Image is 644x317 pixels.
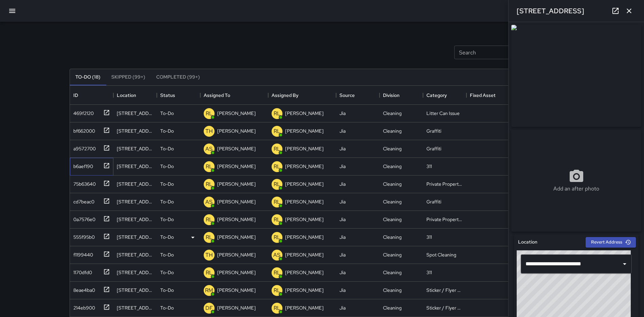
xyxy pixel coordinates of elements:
[383,181,402,187] div: Cleaning
[383,251,402,258] div: Cleaning
[285,181,324,187] p: [PERSON_NAME]
[160,198,174,205] p: To-Do
[339,287,346,294] div: Jia
[423,86,466,105] div: Category
[117,181,153,187] div: 1001 North Capitol Street Northeast
[205,286,213,295] p: RM
[336,86,380,105] div: Source
[339,304,346,311] div: Jia
[71,231,95,240] div: 555f95b0
[470,86,496,105] div: Fixed Asset
[274,269,280,277] p: RL
[217,110,256,117] p: [PERSON_NAME]
[117,287,153,294] div: 200 Florida Avenue Northeast
[380,86,423,105] div: Division
[160,128,174,134] p: To-Do
[383,304,402,311] div: Cleaning
[217,269,256,276] p: [PERSON_NAME]
[71,266,92,276] div: 1170dfd0
[117,216,153,223] div: 220 L Street Northeast
[383,86,400,105] div: Division
[160,216,174,223] p: To-Do
[426,251,456,258] div: Spot Cleaning
[217,216,256,223] p: [PERSON_NAME]
[217,234,256,240] p: [PERSON_NAME]
[205,251,213,259] p: TH
[71,160,93,170] div: b6aef190
[383,269,402,276] div: Cleaning
[217,287,256,294] p: [PERSON_NAME]
[117,234,153,240] div: 300 L Street Northeast
[274,180,280,188] p: RL
[157,86,200,105] div: Status
[206,216,213,224] p: RL
[71,143,96,152] div: a9572700
[339,216,346,223] div: Jia
[285,163,324,170] p: [PERSON_NAME]
[206,180,213,188] p: RL
[383,163,402,170] div: Cleaning
[117,128,153,134] div: 1160 First Street Northeast
[71,302,95,311] div: 214eb900
[160,269,174,276] p: To-Do
[274,233,280,241] p: RL
[426,181,463,187] div: Private Property Issue
[205,145,213,153] p: AS
[217,251,256,258] p: [PERSON_NAME]
[204,86,230,105] div: Assigned To
[272,86,298,105] div: Assigned By
[117,163,153,170] div: 1120 First Street Northeast
[339,110,346,117] div: Jia
[217,304,256,311] p: [PERSON_NAME]
[339,128,346,134] div: Jia
[339,269,346,276] div: Jia
[339,198,346,205] div: Jia
[160,251,174,258] p: To-Do
[217,163,256,170] p: [PERSON_NAME]
[426,110,460,117] div: Litter Can Issue
[200,86,268,105] div: Assigned To
[274,127,280,135] p: RL
[274,216,280,224] p: RL
[339,181,346,187] div: Jia
[339,234,346,240] div: Jia
[206,110,213,118] p: RL
[274,286,280,295] p: RL
[383,287,402,294] div: Cleaning
[71,213,95,223] div: 0a7576e0
[160,287,174,294] p: To-Do
[117,198,153,205] div: 172 L Street Northeast
[217,198,256,205] p: [PERSON_NAME]
[117,251,153,258] div: 33 Patterson Street Northeast
[426,234,432,240] div: 311
[383,110,402,117] div: Cleaning
[383,128,402,134] div: Cleaning
[426,304,463,311] div: Sticker / Flyer Removal
[71,107,94,117] div: 469f2120
[151,69,205,85] button: Completed (99+)
[206,269,213,277] p: RL
[160,234,174,240] p: To-Do
[285,304,324,311] p: [PERSON_NAME]
[71,178,96,187] div: 75b63640
[117,86,136,105] div: Location
[339,145,346,152] div: Jia
[106,69,151,85] button: Skipped (99+)
[160,304,174,311] p: To-Do
[285,269,324,276] p: [PERSON_NAME]
[217,181,256,187] p: [PERSON_NAME]
[339,86,355,105] div: Source
[206,163,213,171] p: RL
[160,110,174,117] p: To-Do
[426,287,463,294] div: Sticker / Flyer Removal
[160,163,174,170] p: To-Do
[383,234,402,240] div: Cleaning
[70,86,113,105] div: ID
[285,110,324,117] p: [PERSON_NAME]
[285,128,324,134] p: [PERSON_NAME]
[206,233,213,241] p: RL
[117,304,153,311] div: 221 Florida Avenue Northeast
[117,269,153,276] div: 175 N Street Northeast
[117,145,153,152] div: 1160 First Street Northeast
[426,145,441,152] div: Graffiti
